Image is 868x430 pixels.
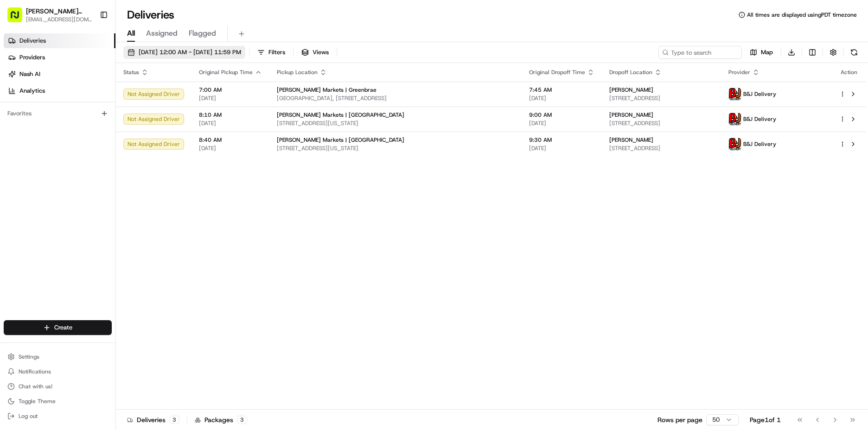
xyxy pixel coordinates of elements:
a: Analytics [4,83,115,98]
span: • [77,169,80,176]
span: Map [761,48,773,57]
span: [DATE] [529,95,594,102]
span: [DATE] [106,144,125,151]
p: Rows per page [657,415,702,424]
span: [PERSON_NAME] Markets | [GEOGRAPHIC_DATA] [277,111,404,119]
span: 8:40 AM [199,136,262,144]
img: 1736555255976-a54dd68f-1ca7-489b-9aae-adbdc363a1c4 [9,89,26,105]
button: Views [297,46,333,59]
img: 1736555255976-a54dd68f-1ca7-489b-9aae-adbdc363a1c4 [19,169,26,177]
button: Map [746,46,777,59]
span: [DATE] [529,120,594,127]
button: Log out [4,410,112,423]
img: profile_bj_cartwheel_2man.png [729,113,741,125]
img: 8571987876998_91fb9ceb93ad5c398215_72.jpg [19,89,36,105]
p: Welcome 👋 [9,37,169,52]
span: [DATE] [199,145,262,152]
span: Status [123,69,139,76]
button: Create [4,320,112,335]
div: 3 [237,416,247,424]
span: [DATE] [529,145,594,152]
button: Chat with us! [4,380,112,393]
span: All [127,28,135,39]
button: See all [144,119,169,130]
button: Filters [253,46,289,59]
span: 7:45 AM [529,86,594,94]
button: [DATE] 12:00 AM - [DATE] 11:59 PM [123,46,245,59]
span: Flagged [189,28,216,39]
span: B&J Delivery [743,140,776,148]
span: 9:00 AM [529,111,594,119]
span: [PERSON_NAME] Markets | Greenbrae [277,86,377,94]
span: Original Dropoff Time [529,69,585,76]
span: Original Pickup Time [199,69,253,76]
img: Wisdom Oko [9,135,24,153]
span: Create [54,323,72,332]
span: Dropoff Location [609,69,652,76]
span: 9:30 AM [529,136,594,144]
button: Refresh [848,46,861,59]
span: Assigned [146,28,178,39]
button: [PERSON_NAME] Markets[EMAIL_ADDRESS][DOMAIN_NAME] [4,4,96,26]
div: Action [839,69,859,76]
img: Liam S. [9,160,24,175]
a: Powered byPylon [65,229,112,237]
img: Nash [9,9,28,28]
img: 1736555255976-a54dd68f-1ca7-489b-9aae-adbdc363a1c4 [19,144,26,152]
div: 💻 [78,208,86,215]
button: Start new chat [158,91,169,102]
span: [DATE] 12:00 AM - [DATE] 11:59 PM [139,48,241,57]
span: 7:00 AM [199,86,262,94]
input: Clear [24,60,153,70]
span: Views [313,48,329,57]
span: [PERSON_NAME] [609,136,653,144]
span: B&J Delivery [743,115,776,123]
span: [STREET_ADDRESS][US_STATE] [277,145,514,152]
div: Packages [195,415,247,424]
span: Filters [268,48,285,57]
span: API Documentation [88,207,149,216]
span: [STREET_ADDRESS] [609,120,714,127]
span: [STREET_ADDRESS] [609,95,714,102]
span: Nash AI [19,70,40,78]
span: Settings [19,353,39,360]
span: 8:10 AM [199,111,262,119]
span: [DATE] [82,169,101,176]
img: profile_bj_cartwheel_2man.png [729,138,741,150]
span: [PERSON_NAME] [609,86,653,94]
span: Providers [19,53,45,62]
a: 💻API Documentation [75,203,153,220]
span: • [101,144,104,151]
span: Pylon [92,230,112,237]
span: Wisdom [PERSON_NAME] [29,144,99,151]
button: Toggle Theme [4,395,112,408]
span: [PERSON_NAME] [29,169,75,176]
a: Deliveries [4,33,115,48]
input: Type to search [658,46,742,59]
span: [GEOGRAPHIC_DATA], [STREET_ADDRESS] [277,95,514,102]
div: 3 [169,416,179,424]
div: 📗 [9,208,17,215]
div: Favorites [4,106,112,121]
span: [STREET_ADDRESS][US_STATE] [277,120,514,127]
a: 📗Knowledge Base [6,203,75,220]
span: Chat with us! [19,383,52,390]
div: We're available if you need us! [42,98,128,105]
div: Past conversations [9,120,59,128]
div: Start new chat [42,89,152,98]
div: Page 1 of 1 [750,415,781,424]
button: [EMAIL_ADDRESS][DOMAIN_NAME] [26,16,92,23]
span: [PERSON_NAME] Markets [26,6,92,16]
img: profile_bj_cartwheel_2man.png [729,88,741,100]
span: Knowledge Base [19,207,71,216]
span: [DATE] [199,120,262,127]
span: Provider [728,69,750,76]
span: Analytics [19,87,45,95]
button: Settings [4,350,112,363]
span: Log out [19,412,38,420]
span: [PERSON_NAME] Markets | [GEOGRAPHIC_DATA] [277,136,404,144]
span: Pickup Location [277,69,318,76]
span: Deliveries [19,37,46,45]
span: Notifications [19,368,51,375]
